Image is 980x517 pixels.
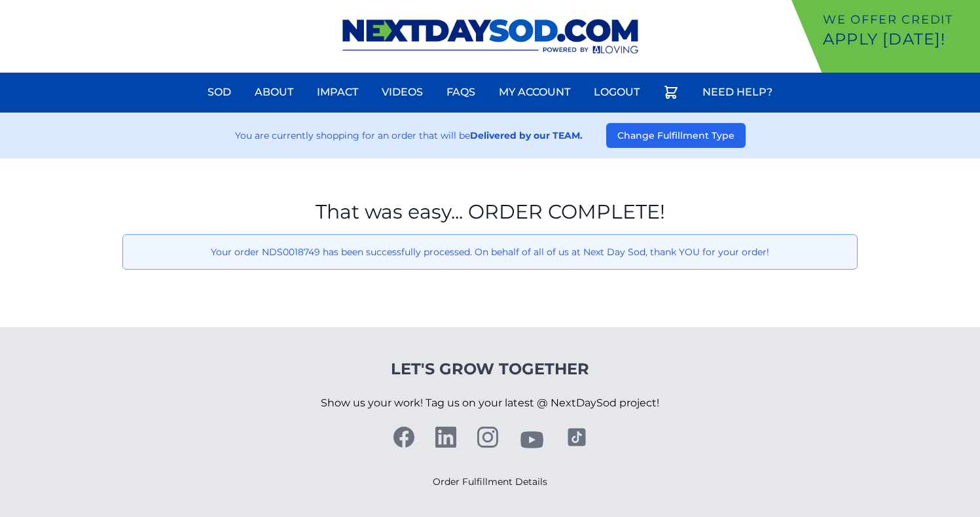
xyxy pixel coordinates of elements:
h4: Let's Grow Together [321,359,659,380]
a: Logout [586,77,647,108]
a: Impact [309,77,366,108]
strong: Delivered by our TEAM. [470,130,583,141]
a: My Account [491,77,578,108]
p: Apply [DATE]! [823,29,975,50]
p: Your order NDS0018749 has been successfully processed. On behalf of all of us at Next Day Sod, th... [134,245,846,258]
button: Change Fulfillment Type [606,123,746,148]
a: Sod [200,77,239,108]
a: FAQs [439,77,483,108]
a: Need Help? [695,77,780,108]
a: About [247,77,301,108]
a: Videos [374,77,431,108]
a: Order Fulfillment Details [433,476,547,488]
h1: That was easy... ORDER COMPLETE! [122,200,858,224]
p: Show us your work! Tag us on your latest @ NextDaySod project! [321,380,659,427]
p: We offer Credit [823,10,975,29]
